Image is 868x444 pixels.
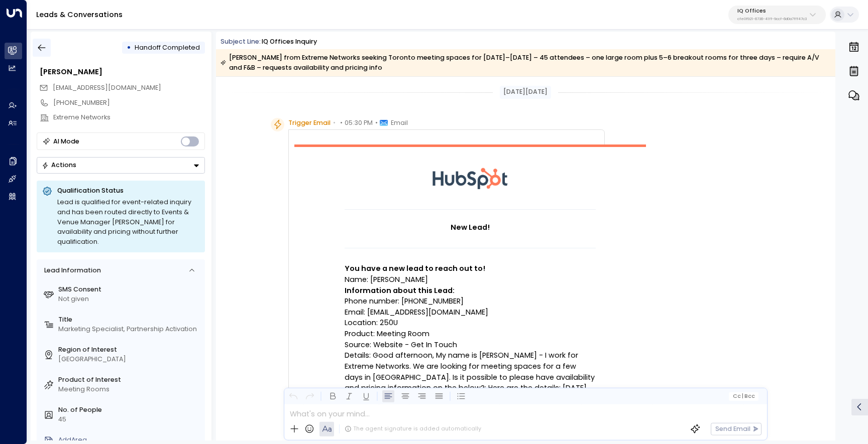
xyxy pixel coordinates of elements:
[37,157,205,174] div: Button group with a nested menu
[221,37,261,46] span: Subject Line:
[262,37,317,47] div: iQ Offices Inquiry
[345,340,596,351] p: Source: Website - Get In Touch
[41,266,100,275] div: Lead Information
[57,186,199,195] p: Qualification Status
[304,390,316,403] button: Redo
[53,83,161,92] span: [EMAIL_ADDRESS][DOMAIN_NAME]
[345,263,485,273] strong: You have a new lead to reach out to!
[345,307,596,318] p: Email: [EMAIL_ADDRESS][DOMAIN_NAME]
[333,118,336,128] span: •
[345,118,373,128] span: 05:30 PM
[288,118,331,128] span: Trigger Email
[345,318,596,329] p: Location: 250U
[53,113,205,122] div: Extreme Networks
[58,294,201,304] div: Not given
[53,136,79,146] div: AI Mode
[345,285,455,295] strong: Information about this Lead:
[53,83,161,93] span: ncaiati@extremenetworks.com
[127,40,131,56] div: •
[58,415,201,424] div: 45
[58,345,201,355] label: Region of Interest
[340,118,343,128] span: •
[345,274,596,285] p: Name: [PERSON_NAME]
[345,425,481,433] div: The agent signature is added automatically
[58,285,201,294] label: SMS Consent
[58,405,201,415] label: No. of People
[432,147,508,209] img: HubSpot
[58,385,201,394] div: Meeting Rooms
[732,393,755,399] span: Cc Bcc
[737,17,807,21] p: cfe0f921-6736-41ff-9ccf-6d0a7fff47c3
[58,315,201,325] label: Title
[58,325,201,334] div: Marketing Specialist, Partnership Activation
[57,197,199,247] div: Lead is qualified for event-related inquiry and has been routed directly to Events & Venue Manage...
[729,392,758,400] button: Cc|Bcc
[375,118,378,128] span: •
[135,43,200,52] span: Handoff Completed
[221,53,830,73] div: [PERSON_NAME] from Extreme Networks seeking Toronto meeting spaces for [DATE]–[DATE] – 45 attende...
[40,67,205,78] div: [PERSON_NAME]
[58,375,201,385] label: Product of Interest
[42,161,76,169] div: Actions
[345,222,596,233] h1: New Lead!
[36,10,123,20] a: Leads & Conversations
[737,8,807,14] p: IQ Offices
[500,86,551,99] div: [DATE][DATE]
[391,118,408,128] span: Email
[53,98,205,108] div: [PHONE_NUMBER]
[728,6,826,24] button: IQ Officescfe0f921-6736-41ff-9ccf-6d0a7fff47c3
[345,329,596,340] p: Product: Meeting Room
[345,350,596,437] p: Details: Good afternoon, My name is [PERSON_NAME] - I work for Extreme Networks. We are looking f...
[37,157,205,174] button: Actions
[742,393,743,399] span: |
[345,296,596,307] p: Phone number: [PHONE_NUMBER]
[287,390,299,403] button: Undo
[58,355,201,364] div: [GEOGRAPHIC_DATA]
